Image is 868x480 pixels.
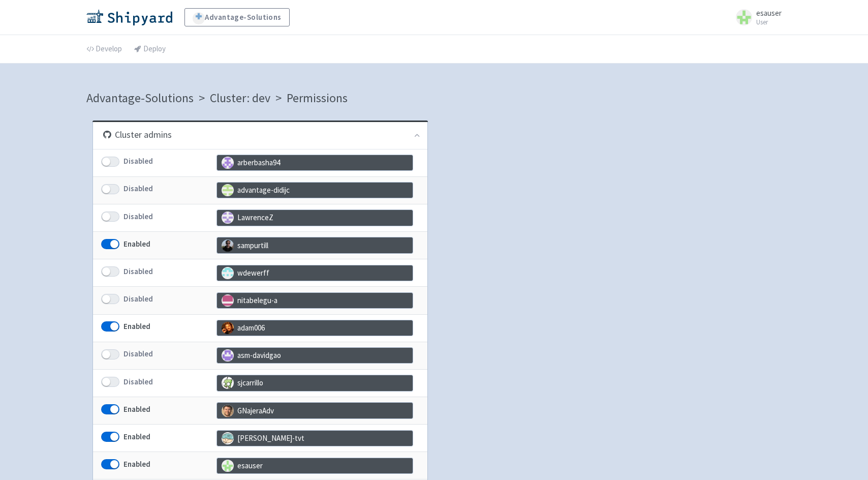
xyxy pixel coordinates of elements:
[216,347,413,364] span: asm-davidgao
[756,8,782,18] span: esauser
[103,129,172,140] h3: Cluster admins
[216,182,413,198] span: advantage-didijc
[216,265,413,281] span: wdewerff
[216,320,413,336] span: adam006
[123,377,153,386] b: Disabled
[730,9,782,25] a: esauser User
[216,292,413,309] span: nitabelegu-a
[216,155,413,171] span: arberbasha94
[123,349,153,358] b: Disabled
[123,321,150,331] b: Enabled
[134,35,166,64] a: Deploy
[123,184,153,193] b: Disabled
[216,402,413,418] span: GNajeraAdv
[756,19,782,25] small: User
[123,156,153,166] b: Disabled
[86,35,122,64] a: Develop
[216,209,413,226] span: LawrenceZ
[123,212,153,221] b: Disabled
[86,88,348,108] h1: Advantage-Solutions > Cluster: dev > Permissions
[216,430,413,446] span: [PERSON_NAME]-tvt
[216,375,413,391] span: sjcarrillo
[123,432,150,441] b: Enabled
[123,294,153,304] b: Disabled
[123,239,150,249] b: Enabled
[216,237,413,253] span: sampurtill
[123,404,150,414] b: Enabled
[86,9,172,25] img: Shipyard logo
[216,458,413,474] span: esauser
[123,459,150,469] b: Enabled
[184,8,290,26] a: Advantage-Solutions
[123,266,153,276] b: Disabled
